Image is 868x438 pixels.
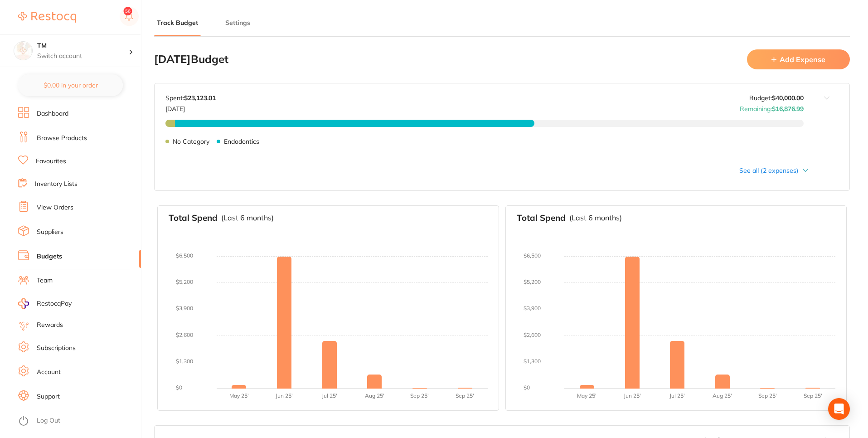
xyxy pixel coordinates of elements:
[169,213,218,223] h3: Total Spend
[37,368,61,377] a: Account
[36,157,66,166] a: Favourites
[37,228,63,237] a: Suppliers
[772,105,804,113] strong: $16,876.99
[35,180,78,189] a: Inventory Lists
[223,19,253,27] button: Settings
[221,214,274,222] p: (Last 6 months)
[37,321,63,330] a: Rewards
[18,74,123,96] button: $0.00 in your order
[37,344,76,353] a: Subscriptions
[772,94,804,102] strong: $40,000.00
[37,203,73,212] a: View Orders
[18,7,76,28] a: Restocq Logo
[165,94,216,102] p: Spent:
[18,414,138,428] button: Log Out
[828,398,850,420] div: Open Intercom Messenger
[14,42,32,60] img: TM
[37,416,60,425] a: Log Out
[184,94,216,102] strong: $23,123.01
[37,299,72,308] span: RestocqPay
[224,138,259,145] p: Endodontics
[517,213,566,223] h3: Total Spend
[173,138,209,145] p: No Category
[18,298,72,309] a: RestocqPay
[154,53,228,66] h2: [DATE] Budget
[37,252,62,261] a: Budgets
[165,102,216,112] p: [DATE]
[749,94,804,102] p: Budget:
[37,134,87,143] a: Browse Products
[18,12,76,23] img: Restocq Logo
[569,214,622,222] p: (Last 6 months)
[37,41,129,50] h4: TM
[154,19,201,27] button: Track Budget
[37,52,129,61] p: Switch account
[37,109,68,118] a: Dashboard
[747,49,850,69] button: Add Expense
[37,276,53,285] a: Team
[18,298,29,309] img: RestocqPay
[37,392,60,401] a: Support
[740,102,804,112] p: Remaining:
